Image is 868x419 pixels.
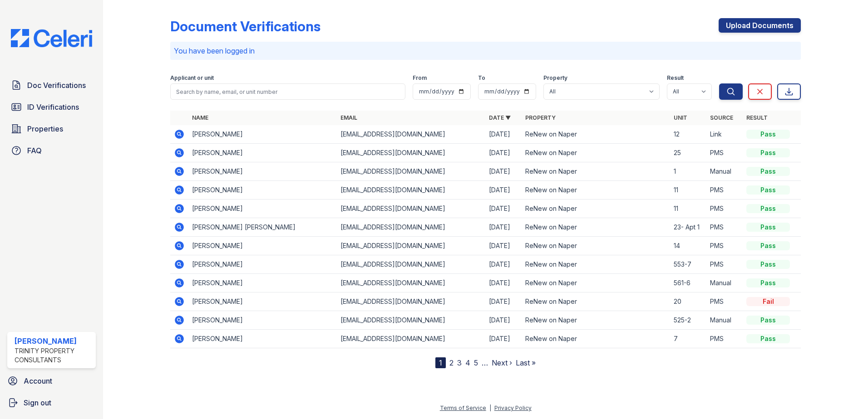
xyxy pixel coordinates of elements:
[337,237,485,255] td: [EMAIL_ADDRESS][DOMAIN_NAME]
[492,358,512,367] a: Next ›
[27,145,42,156] span: FAQ
[670,311,706,330] td: 525-2
[337,181,485,200] td: [EMAIL_ADDRESS][DOMAIN_NAME]
[27,123,63,134] span: Properties
[188,311,337,330] td: [PERSON_NAME]
[525,114,556,121] a: Property
[706,330,743,348] td: PMS
[485,255,522,274] td: [DATE]
[478,74,485,82] label: To
[719,18,801,33] a: Upload Documents
[522,330,670,348] td: ReNew on Naper
[522,292,670,311] td: ReNew on Naper
[522,311,670,330] td: ReNew on Naper
[746,204,790,213] div: Pass
[485,292,522,311] td: [DATE]
[670,237,706,255] td: 14
[746,167,790,176] div: Pass
[746,260,790,269] div: Pass
[188,125,337,144] td: [PERSON_NAME]
[440,404,486,411] a: Terms of Service
[188,274,337,292] td: [PERSON_NAME]
[337,162,485,181] td: [EMAIL_ADDRESS][DOMAIN_NAME]
[522,144,670,162] td: ReNew on Naper
[170,74,214,82] label: Applicant or unit
[337,218,485,237] td: [EMAIL_ADDRESS][DOMAIN_NAME]
[485,181,522,200] td: [DATE]
[337,144,485,162] td: [EMAIL_ADDRESS][DOMAIN_NAME]
[15,336,92,346] div: [PERSON_NAME]
[522,274,670,292] td: ReNew on Naper
[706,237,743,255] td: PMS
[485,218,522,237] td: [DATE]
[522,255,670,274] td: ReNew on Naper
[516,358,536,367] a: Last »
[485,237,522,255] td: [DATE]
[670,330,706,348] td: 7
[435,357,446,368] div: 1
[485,330,522,348] td: [DATE]
[706,274,743,292] td: Manual
[465,358,470,367] a: 4
[706,218,743,237] td: PMS
[4,394,99,412] button: Sign out
[706,200,743,218] td: PMS
[746,297,790,306] div: Fail
[337,292,485,311] td: [EMAIL_ADDRESS][DOMAIN_NAME]
[489,114,511,121] a: Date ▼
[706,255,743,274] td: PMS
[174,45,797,56] p: You have been logged in
[337,311,485,330] td: [EMAIL_ADDRESS][DOMAIN_NAME]
[4,372,99,390] a: Account
[474,358,478,367] a: 5
[746,316,790,325] div: Pass
[710,114,733,121] a: Source
[522,218,670,237] td: ReNew on Naper
[7,120,96,138] a: Properties
[27,102,79,112] span: ID Verifications
[543,74,567,82] label: Property
[482,357,488,368] span: …
[337,330,485,348] td: [EMAIL_ADDRESS][DOMAIN_NAME]
[188,144,337,162] td: [PERSON_NAME]
[7,98,96,116] a: ID Verifications
[674,114,687,121] a: Unit
[449,358,454,367] a: 2
[706,162,743,181] td: Manual
[485,311,522,330] td: [DATE]
[746,130,790,139] div: Pass
[670,292,706,311] td: 20
[337,255,485,274] td: [EMAIL_ADDRESS][DOMAIN_NAME]
[485,200,522,218] td: [DATE]
[188,255,337,274] td: [PERSON_NAME]
[522,237,670,255] td: ReNew on Naper
[24,375,52,386] span: Account
[746,223,790,232] div: Pass
[670,218,706,237] td: 23- Apt 1
[670,162,706,181] td: 1
[706,292,743,311] td: PMS
[746,114,768,121] a: Result
[667,74,684,82] label: Result
[670,144,706,162] td: 25
[489,404,491,411] div: |
[188,292,337,311] td: [PERSON_NAME]
[170,83,405,100] input: Search by name, email, or unit number
[670,125,706,144] td: 12
[706,181,743,200] td: PMS
[188,330,337,348] td: [PERSON_NAME]
[337,274,485,292] td: [EMAIL_ADDRESS][DOMAIN_NAME]
[706,311,743,330] td: Manual
[188,200,337,218] td: [PERSON_NAME]
[522,162,670,181] td: ReNew on Naper
[188,218,337,237] td: [PERSON_NAME] [PERSON_NAME]
[485,162,522,181] td: [DATE]
[670,200,706,218] td: 11
[192,114,208,121] a: Name
[522,181,670,200] td: ReNew on Naper
[670,255,706,274] td: 553-7
[485,144,522,162] td: [DATE]
[746,334,790,343] div: Pass
[522,125,670,144] td: ReNew on Naper
[188,237,337,255] td: [PERSON_NAME]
